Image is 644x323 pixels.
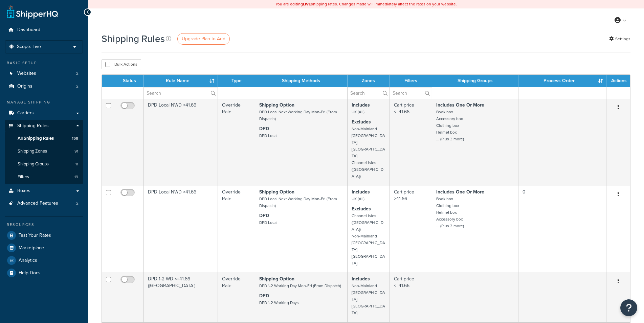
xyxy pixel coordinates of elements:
small: DPD Local [259,220,277,226]
div: Basic Setup [5,60,83,66]
span: 19 [74,174,78,180]
strong: DPD [259,212,269,219]
strong: DPD [259,125,269,132]
strong: Shipping Option [259,101,294,109]
small: Book box Accessory box Clothing box Helmet box ... (Plus 3 more) [436,109,464,142]
strong: Excludes [352,205,371,212]
th: Zones [348,75,390,87]
strong: Includes [352,275,370,282]
th: Filters [390,75,432,87]
td: Override Rate [218,186,255,273]
span: Carriers [17,110,34,116]
li: Shipping Rules [5,120,83,184]
span: Analytics [19,258,37,263]
li: Filters [5,171,83,183]
strong: DPD [259,292,269,299]
small: Book box Clothing box Helmet box Accessory box ... (Plus 3 more) [436,196,464,229]
small: DPD 1-2 Working Day Mon-Fri (From Dispatch) [259,283,341,289]
span: Boxes [17,188,30,194]
td: Override Rate [218,99,255,186]
small: DPD Local Next Working Day Mon-Fri (From Dispatch) [259,109,337,122]
a: Boxes [5,185,83,197]
small: Channel Isles ([GEOGRAPHIC_DATA]) Non-Mainland [GEOGRAPHIC_DATA] [GEOGRAPHIC_DATA] [352,213,385,266]
small: Non-Mainland [GEOGRAPHIC_DATA] [GEOGRAPHIC_DATA] [352,283,385,316]
span: Shipping Rules [17,123,49,129]
button: Bulk Actions [102,59,141,69]
strong: Includes One Or More [436,101,484,109]
th: Shipping Methods [255,75,348,87]
small: DPD Local [259,133,277,139]
div: Resources [5,222,83,228]
td: Override Rate [218,273,255,322]
th: Rule Name : activate to sort column ascending [144,75,218,87]
strong: Shipping Option [259,188,294,195]
th: Actions [606,75,630,87]
a: Upgrade Plan to Add [177,33,230,45]
span: 158 [72,136,78,141]
li: Advanced Features [5,197,83,210]
small: Non-Mainland [GEOGRAPHIC_DATA] [GEOGRAPHIC_DATA] Channel Isles ([GEOGRAPHIC_DATA]) [352,126,385,179]
th: Status [115,75,144,87]
span: Advanced Features [17,201,58,206]
a: Origins 2 [5,80,83,93]
input: Search [390,87,432,99]
strong: Includes [352,188,370,195]
td: DPD Local NWD <41.66 [144,99,218,186]
a: Analytics [5,254,83,267]
td: DPD 1-2 WD <=41.66 ([GEOGRAPHIC_DATA]) [144,273,218,322]
span: Test Your Rates [19,233,51,238]
small: DPD 1-2 Working Days [259,300,299,306]
button: Open Resource Center [620,299,637,316]
span: All Shipping Rules [18,136,54,141]
input: Search [348,87,390,99]
td: 0 [518,186,606,273]
b: LIVE [303,1,311,7]
a: Test Your Rates [5,229,83,241]
a: Dashboard [5,24,83,36]
h1: Shipping Rules [102,32,165,45]
span: Shipping Zones [18,148,47,154]
li: Origins [5,80,83,93]
small: UK (All) [352,196,364,202]
th: Shipping Groups [432,75,518,87]
a: Filters 19 [5,171,83,183]
input: Search [144,87,218,99]
span: Help Docs [19,270,41,276]
span: 2 [76,201,79,206]
span: Shipping Groups [18,161,49,167]
th: Type [218,75,255,87]
a: Help Docs [5,267,83,279]
td: Cart price >41.66 [390,186,432,273]
small: UK (All) [352,109,364,115]
span: Marketplace [19,245,44,251]
li: Shipping Groups [5,158,83,170]
span: Dashboard [17,27,40,33]
span: 11 [75,161,78,167]
span: Origins [17,84,32,89]
a: ShipperHQ Home [7,5,58,19]
a: Settings [609,34,630,44]
td: Cart price <=41.66 [390,273,432,322]
span: Websites [17,71,36,76]
div: Manage Shipping [5,99,83,105]
a: Carriers [5,107,83,119]
span: 2 [76,71,79,76]
small: DPD Local Next Working Day Mon-Fri (From Dispatch) [259,196,337,209]
span: Filters [18,174,29,180]
li: All Shipping Rules [5,132,83,145]
a: Advanced Features 2 [5,197,83,210]
a: Marketplace [5,242,83,254]
a: All Shipping Rules 158 [5,132,83,145]
td: DPD Local NWD >41.66 [144,186,218,273]
li: Shipping Zones [5,145,83,158]
a: Websites 2 [5,67,83,80]
a: Shipping Zones 91 [5,145,83,158]
a: Shipping Rules [5,120,83,132]
a: Shipping Groups 11 [5,158,83,170]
